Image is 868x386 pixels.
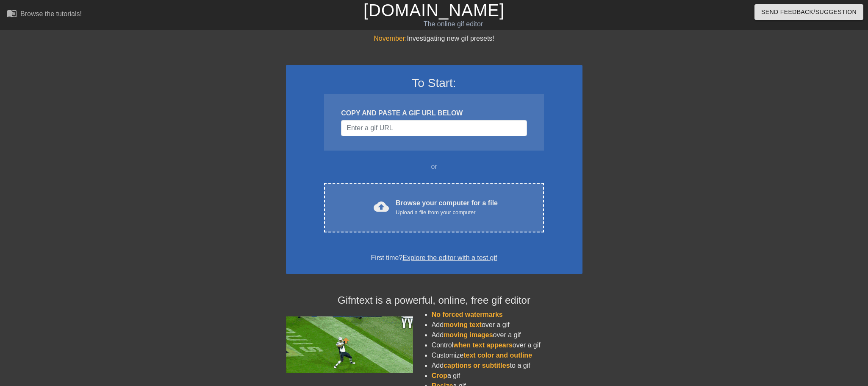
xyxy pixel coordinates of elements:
[444,321,482,328] span: moving text
[432,330,582,340] li: Add over a gif
[453,341,513,349] span: when text appears
[294,19,613,29] div: The online gif editor
[432,350,582,361] li: Customize
[286,316,413,373] img: football_small.gif
[432,311,503,318] span: No forced watermarks
[432,361,582,371] li: Add to a gif
[363,1,505,20] a: [DOMAIN_NAME]
[444,362,510,369] span: captions or subtitles
[463,352,532,359] span: text color and outline
[754,4,863,20] button: Send Feedback/Suggestion
[396,208,498,217] div: Upload a file from your computer
[761,7,857,17] span: Send Feedback/Suggestion
[374,35,407,42] span: November:
[432,371,582,381] li: a gif
[432,320,582,330] li: Add over a gif
[308,162,560,172] div: or
[444,331,493,338] span: moving images
[396,198,498,217] div: Browse your computer for a file
[20,10,82,17] div: Browse the tutorials!
[7,8,17,18] span: menu_book
[432,372,447,379] span: Crop
[341,120,527,136] input: Username
[7,8,82,21] a: Browse the tutorials!
[374,199,389,214] span: cloud_upload
[432,340,582,350] li: Control over a gif
[341,108,527,118] div: COPY AND PASTE A GIF URL BELOW
[297,76,571,90] h3: To Start:
[402,254,497,261] a: Explore the editor with a test gif
[286,34,582,44] div: Investigating new gif presets!
[297,253,571,263] div: First time?
[286,294,582,307] h4: Gifntext is a powerful, online, free gif editor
